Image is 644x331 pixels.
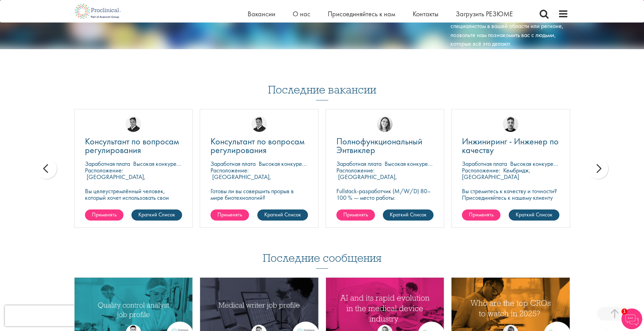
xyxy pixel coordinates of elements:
[510,160,565,168] ya-tr-span: Высокая конкуренция
[138,211,175,218] ya-tr-span: Краткий Список
[462,135,559,156] ya-tr-span: Инжиниринг - Инженер по качеству
[85,160,130,168] ya-tr-span: Заработная плата
[85,166,123,174] ya-tr-span: Расположение:
[211,135,304,156] ya-tr-span: Консультант по вопросам регулирования
[390,211,427,218] ya-tr-span: Краткий Список
[268,82,376,97] ya-tr-span: Последние вакансии
[462,209,500,221] a: Применять
[251,116,267,132] img: Питер Дюваль
[456,9,513,18] a: Загрузить РЕЗЮМЕ
[92,211,117,218] ya-tr-span: Применять
[211,160,256,168] ya-tr-span: Заработная плата
[509,209,559,221] a: Краткий Список
[264,211,301,218] ya-tr-span: Краткий Список
[469,211,493,218] ya-tr-span: Применять
[257,209,308,221] a: Краткий Список
[211,187,294,202] ya-tr-span: Готовы ли вы совершить прорыв в мире биотехнологий?
[336,135,422,156] ya-tr-span: Полнофункциональный Энтвиклер
[248,9,275,18] a: Вакансии
[336,209,375,221] a: Применять
[343,211,368,218] ya-tr-span: Применять
[211,200,301,221] ya-tr-span: Присоединяйтесь к растущей компании, которая формирует будущее здравоохранения и науки.
[462,137,559,154] a: Инжиниринг - Инженер по качеству
[383,209,433,221] a: Краткий Список
[85,209,123,221] a: Применять
[336,166,375,174] ya-tr-span: Расположение:
[621,308,627,314] span: 1
[85,137,182,154] a: Консультант по вопросам регулирования
[133,160,188,168] ya-tr-span: Высокая конкуренция
[385,160,440,168] ya-tr-span: Высокая конкуренция
[462,166,500,174] ya-tr-span: Расположение:
[85,135,179,156] ya-tr-span: Консультант по вопросам регулирования
[462,194,553,221] ya-tr-span: Присоединяйтесь к нашему клиенту на этой инженерной должности и помогайте ежедневно обеспечивать ...
[462,160,507,168] ya-tr-span: Заработная плата
[450,4,566,48] ya-tr-span: Если вы хотите увидеть человека, стоящего за брендом, или напрямую связаться со специалистом в ва...
[217,211,242,218] ya-tr-span: Применять
[516,211,552,218] ya-tr-span: Краткий Список
[263,251,381,265] ya-tr-span: Последние сообщения
[85,173,146,187] ya-tr-span: [GEOGRAPHIC_DATA], [GEOGRAPHIC_DATA]
[377,116,393,132] img: Nur Ergiydiren
[336,137,434,154] a: Полнофункциональный Энтвиклер
[211,137,308,154] a: Консультант по вопросам регулирования
[126,116,141,132] img: Питер Дюваль
[131,209,182,221] a: Краткий Список
[259,160,314,168] ya-tr-span: Высокая конкуренция
[336,173,397,187] ya-tr-span: [GEOGRAPHIC_DATA], [GEOGRAPHIC_DATA]
[462,166,531,181] ya-tr-span: Кембридж, [GEOGRAPHIC_DATA]
[293,9,310,18] a: О нас
[336,160,381,168] ya-tr-span: Заработная плата
[413,9,438,18] a: Контакты
[503,116,518,132] img: Дин Фишер
[211,166,249,174] ya-tr-span: Расположение:
[211,209,249,221] a: Применять
[328,9,395,18] a: Присоединяйтесь к нам
[462,187,557,195] ya-tr-span: Вы стремитесь к качеству и точности?
[621,308,642,329] img: Чат-Бот
[211,173,271,187] ya-tr-span: [GEOGRAPHIC_DATA], [GEOGRAPHIC_DATA]
[5,305,94,326] iframe: Рекапча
